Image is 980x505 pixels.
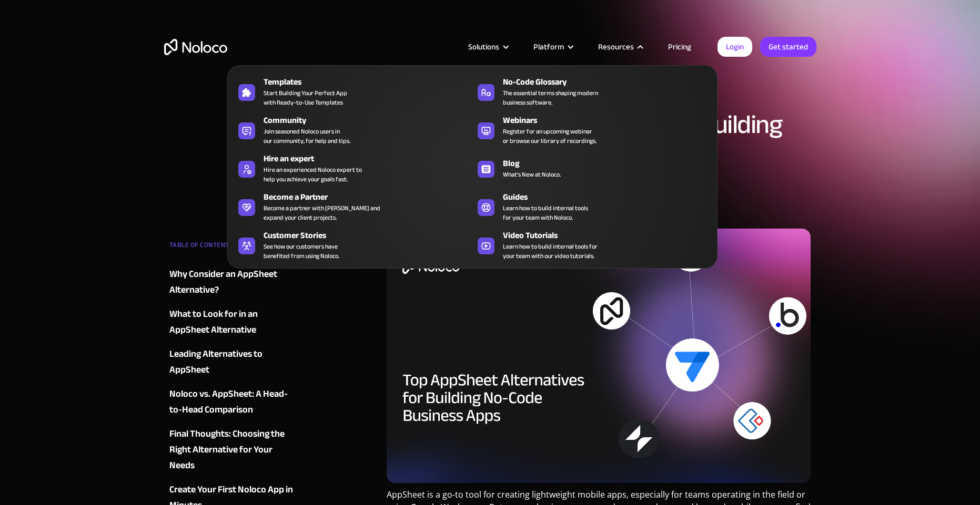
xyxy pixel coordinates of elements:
a: What to Look for in an AppSheet Alternative [169,306,297,338]
div: Resources [585,40,655,54]
div: Guides [503,191,716,203]
div: Hire an experienced Noloco expert to help you achieve your goals fast. [264,165,362,184]
div: No-Code Glossary [503,76,716,88]
div: Resources [598,40,634,54]
a: Leading Alternatives to AppSheet [169,346,297,378]
div: Customer Stories [264,229,477,242]
div: Platform [520,40,585,54]
span: See how our customers have benefited from using Noloco. [264,242,339,261]
a: Get started [760,37,816,57]
div: Solutions [468,40,499,54]
a: Login [718,37,752,57]
a: Pricing [655,40,704,54]
a: No-Code GlossaryThe essential terms shaping modernbusiness software. [472,74,712,109]
a: TemplatesStart Building Your Perfect Appwith Ready-to-Use Templates [233,74,472,109]
div: Community [264,114,477,127]
a: BlogWhat's New at Noloco. [472,150,712,186]
div: Platform [533,40,564,54]
a: Hire an expertHire an experienced Noloco expert tohelp you achieve your goals fast. [233,150,472,186]
div: Become a Partner [264,191,477,203]
div: Become a partner with [PERSON_NAME] and expand your client projects. [264,203,380,222]
a: Customer StoriesSee how our customers havebenefited from using Noloco. [233,227,472,263]
a: Final Thoughts: Choosing the Right Alternative for Your Needs [169,426,297,473]
span: The essential terms shaping modern business software. [503,88,598,107]
div: TABLE OF CONTENT [169,237,297,258]
span: Register for an upcoming webinar or browse our library of recordings. [503,127,597,146]
a: Noloco vs. AppSheet: A Head-to-Head Comparison [169,386,297,418]
div: Webinars [503,114,716,127]
div: Solutions [455,40,520,54]
span: Join seasoned Noloco users in our community, for help and tips. [264,127,350,146]
span: What's New at Noloco. [503,170,561,179]
a: WebinarsRegister for an upcoming webinaror browse our library of recordings. [472,112,712,148]
div: Templates [264,76,477,88]
a: home [164,39,227,55]
a: Become a PartnerBecome a partner with [PERSON_NAME] andexpand your client projects. [233,189,472,224]
a: Why Consider an AppSheet Alternative? [169,266,297,298]
a: GuidesLearn how to build internal toolsfor your team with Noloco. [472,189,712,224]
a: CommunityJoin seasoned Noloco users inour community, for help and tips. [233,112,472,148]
div: Blog [503,157,716,170]
span: Start Building Your Perfect App with Ready-to-Use Templates [264,88,347,107]
div: Video Tutorials [503,229,716,242]
span: Learn how to build internal tools for your team with our video tutorials. [503,242,598,261]
a: Video TutorialsLearn how to build internal tools foryour team with our video tutorials. [472,227,712,263]
div: Hire an expert [264,152,477,165]
span: Learn how to build internal tools for your team with Noloco. [503,203,588,222]
h1: Top AppSheet Alternatives for Building No-Code Business Apps [387,110,811,167]
nav: Resources [227,50,718,269]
